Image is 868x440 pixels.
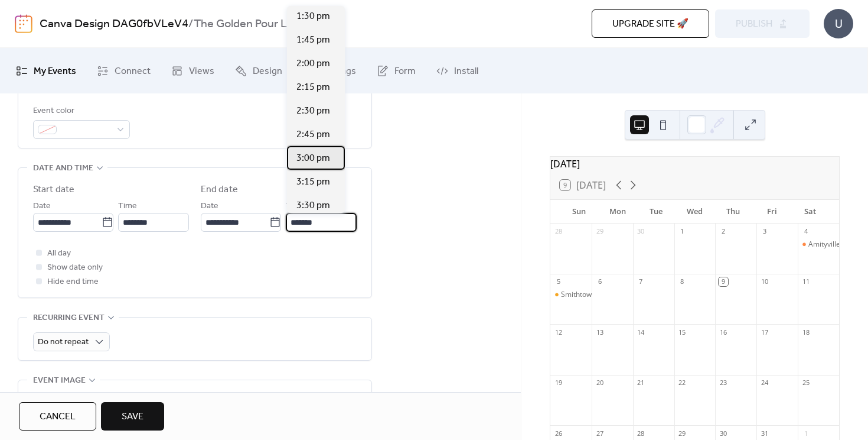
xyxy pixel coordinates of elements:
[296,199,330,213] span: 3:30 pm
[824,9,853,38] div: U
[595,277,604,286] div: 6
[554,277,563,286] div: 5
[760,277,769,286] div: 10
[286,199,305,213] span: Time
[47,261,103,275] span: Show date only
[554,227,563,236] div: 28
[33,183,74,197] div: Start date
[612,17,688,31] span: Upgrade site 🚀
[760,227,769,236] div: 3
[118,199,137,213] span: Time
[592,9,709,38] button: Upgrade site 🚀
[678,429,687,438] div: 29
[19,402,96,431] button: Cancel
[678,328,687,337] div: 15
[791,200,830,224] div: Sat
[296,57,330,71] span: 2:00 pm
[637,277,645,286] div: 7
[801,378,810,387] div: 25
[296,128,330,142] span: 2:45 pm
[637,227,645,236] div: 30
[719,227,727,236] div: 2
[296,80,330,95] span: 2:15 pm
[454,62,478,80] span: Install
[595,328,604,337] div: 13
[801,277,810,286] div: 11
[554,328,563,337] div: 12
[253,62,282,80] span: Design
[33,104,128,118] div: Event color
[162,53,223,89] a: Views
[678,227,687,236] div: 1
[88,53,159,89] a: Connect
[189,62,214,80] span: Views
[101,402,164,431] button: Save
[394,62,416,80] span: Form
[719,328,727,337] div: 16
[676,200,714,224] div: Wed
[554,378,563,387] div: 19
[637,200,676,224] div: Tue
[296,9,330,24] span: 1:30 pm
[428,53,487,89] a: Install
[226,53,291,89] a: Design
[201,199,218,213] span: Date
[560,200,598,224] div: Sun
[7,53,85,89] a: My Events
[47,275,99,289] span: Hide end time
[598,200,637,224] div: Mon
[296,104,330,118] span: 2:30 pm
[801,429,810,438] div: 1
[760,429,769,438] div: 31
[550,290,592,300] div: Smithtown Fall Craft Fair
[719,429,727,438] div: 30
[760,328,769,337] div: 17
[40,13,188,35] a: Canva Design DAG0fbVLeV4
[15,14,32,33] img: logo
[40,410,76,424] span: Cancel
[801,227,810,236] div: 4
[122,410,143,424] span: Save
[34,62,76,80] span: My Events
[561,290,641,300] div: Smithtown Fall Craft Fair
[554,429,563,438] div: 26
[47,247,71,261] span: All day
[752,200,791,224] div: Fri
[296,33,330,47] span: 1:45 pm
[194,13,345,35] b: The Golden Pour Local Events
[595,378,604,387] div: 20
[296,175,330,189] span: 3:15 pm
[637,328,645,337] div: 14
[33,161,93,176] span: Date and time
[550,157,839,171] div: [DATE]
[637,378,645,387] div: 21
[595,227,604,236] div: 29
[188,13,194,35] b: /
[678,277,687,286] div: 8
[719,277,727,286] div: 9
[798,240,839,250] div: Amityville's Haunted Harvest
[38,334,89,350] span: Do not repeat
[637,429,645,438] div: 28
[760,378,769,387] div: 24
[595,429,604,438] div: 27
[296,151,330,166] span: 3:00 pm
[368,53,425,89] a: Form
[33,199,51,213] span: Date
[714,200,752,224] div: Thu
[33,374,86,388] span: Event image
[801,328,810,337] div: 18
[33,311,105,325] span: Recurring event
[115,62,151,80] span: Connect
[201,183,238,197] div: End date
[719,378,727,387] div: 23
[678,378,687,387] div: 22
